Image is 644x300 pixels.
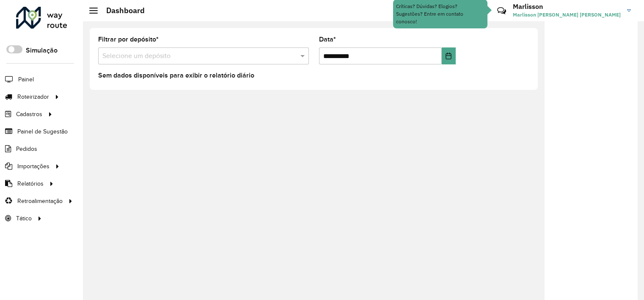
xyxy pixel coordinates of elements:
label: Data [319,34,336,44]
h2: Dashboard [98,6,145,15]
span: Painel [18,75,34,84]
span: Pedidos [16,144,37,153]
label: Sem dados disponíveis para exibir o relatório diário [98,70,254,81]
span: Importações [17,162,50,171]
span: Relatórios [17,179,44,188]
span: Marlisson [PERSON_NAME] [PERSON_NAME] [513,11,621,19]
span: Cadastros [16,110,42,119]
span: Retroalimentação [17,197,63,206]
span: Roteirizador [17,92,49,101]
label: Simulação [26,45,58,56]
a: Contato Rápido [493,2,511,20]
h3: Marlisson [513,3,621,11]
span: Tático [16,214,32,223]
span: Painel de Sugestão [17,127,68,136]
label: Filtrar por depósito [98,34,159,44]
button: Choose Date [442,47,456,64]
